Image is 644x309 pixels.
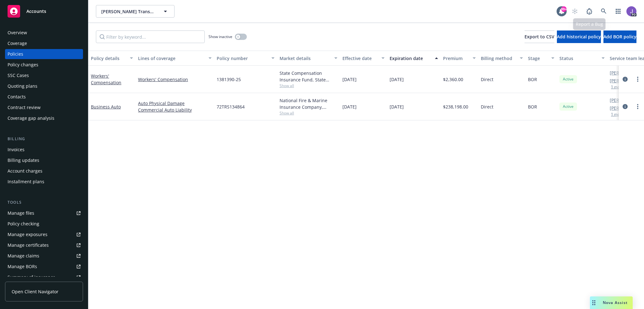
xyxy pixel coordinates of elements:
div: National Fire & Marine Insurance Company, Berkshire Hathaway Specialty Insurance, Risk Placement ... [280,97,337,110]
a: Invoices [5,145,83,155]
div: Contract review [8,102,41,113]
span: Accounts [26,9,46,14]
a: Report a Bug [583,5,596,18]
div: Premium [443,55,469,62]
a: Manage exposures [5,229,83,240]
div: Policies [8,49,23,59]
a: Summary of insurance [5,272,83,282]
a: Contract review [5,102,83,113]
a: Policy checking [5,219,83,229]
div: Account charges [8,166,42,176]
span: [DATE] [342,76,357,83]
a: circleInformation [621,103,629,110]
button: Premium [441,51,478,66]
div: Policy number [217,55,268,62]
div: Tools [5,199,83,206]
a: SSC Cases [5,70,83,80]
div: Policy changes [8,60,38,70]
a: Overview [5,28,83,38]
div: Stage [528,55,547,62]
a: Accounts [5,3,83,20]
span: Open Client Navigator [12,288,58,295]
div: Overview [8,28,27,38]
a: Workers' Compensation [138,76,212,83]
button: Lines of coverage [136,51,214,66]
a: Search [597,5,610,18]
div: Policy details [91,55,126,62]
a: Billing updates [5,155,83,165]
button: Nova Assist [590,296,633,309]
button: Billing method [478,51,525,66]
div: Expiration date [390,55,431,62]
span: [DATE] [390,76,404,83]
span: Show all [280,83,337,88]
span: Add BOR policy [603,34,636,40]
span: Show inactive [208,34,232,39]
div: Contacts [8,92,26,102]
a: circleInformation [621,75,629,83]
div: State Compensation Insurance Fund, State Compensation Insurance Fund (SCIF) [280,70,337,83]
a: Workers' Compensation [91,73,121,86]
span: BOR [528,103,537,110]
div: Summary of insurance [8,272,55,282]
a: Business Auto [91,104,121,110]
div: Market details [280,55,330,62]
div: Manage files [8,208,34,218]
a: Coverage gap analysis [5,113,83,123]
div: Manage exposures [8,229,47,240]
div: Invoices [8,145,25,155]
a: Manage claims [5,251,83,261]
span: Show all [280,110,337,116]
a: Auto Physical Damage [138,100,212,107]
a: Account charges [5,166,83,176]
input: Filter by keyword... [96,30,205,43]
span: Add historical policy [557,34,601,40]
div: Drag to move [590,296,598,309]
span: Active [562,76,575,82]
div: Manage claims [8,251,39,261]
button: Policy details [88,51,136,66]
a: Coverage [5,38,83,48]
div: Billing updates [8,155,39,165]
div: Status [559,55,598,62]
span: [PERSON_NAME] Transportation, Inc. [101,8,156,15]
button: Effective date [340,51,387,66]
a: more [634,103,641,110]
span: 72TRS134864 [217,103,245,110]
a: Policies [5,49,83,59]
div: 99+ [561,6,567,12]
span: $2,360.00 [443,76,463,83]
div: Installment plans [8,177,44,187]
a: Manage certificates [5,240,83,250]
span: Export to CSV [525,34,554,40]
span: Direct [481,76,493,83]
div: Effective date [342,55,378,62]
span: $238,198.00 [443,103,468,110]
a: Manage BORs [5,262,83,272]
span: [DATE] [342,103,357,110]
span: Direct [481,103,493,110]
div: Coverage [8,38,27,48]
button: Export to CSV [525,30,554,43]
span: Nova Assist [603,300,628,305]
div: Coverage gap analysis [8,113,54,123]
div: Billing method [481,55,516,62]
div: Lines of coverage [138,55,205,62]
a: Quoting plans [5,81,83,91]
button: Stage [525,51,557,66]
div: Quoting plans [8,81,37,91]
a: more [634,75,641,83]
button: Policy number [214,51,277,66]
div: Manage BORs [8,262,37,272]
a: Manage files [5,208,83,218]
button: [PERSON_NAME] Transportation, Inc. [96,5,175,18]
div: Policy checking [8,219,39,229]
a: Switch app [612,5,625,18]
span: [DATE] [390,103,404,110]
button: Add historical policy [557,30,601,43]
div: Manage certificates [8,240,49,250]
button: 1 more [611,113,624,116]
button: Status [557,51,607,66]
button: 1 more [611,85,624,89]
button: Market details [277,51,340,66]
